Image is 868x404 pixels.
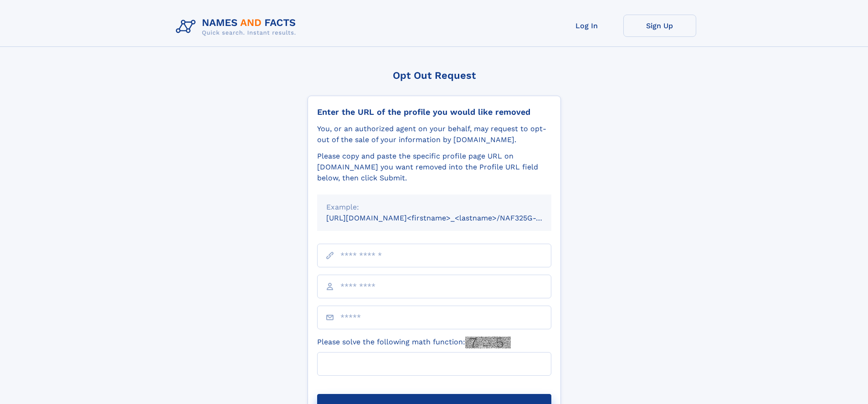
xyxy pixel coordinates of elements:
[550,15,623,37] a: Log In
[317,337,511,348] label: Please solve the following math function:
[317,123,551,145] div: You, or an authorized agent on your behalf, may request to opt-out of the sale of your informatio...
[326,214,569,222] small: [URL][DOMAIN_NAME]<firstname>_<lastname>/NAF325G-xxxxxxxx
[317,107,551,117] div: Enter the URL of the profile you would like removed
[623,15,696,37] a: Sign Up
[172,15,303,39] img: Logo Names and Facts
[308,70,561,81] div: Opt Out Request
[326,202,542,213] div: Example:
[317,151,551,184] div: Please copy and paste the specific profile page URL on [DOMAIN_NAME] you want removed into the Pr...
